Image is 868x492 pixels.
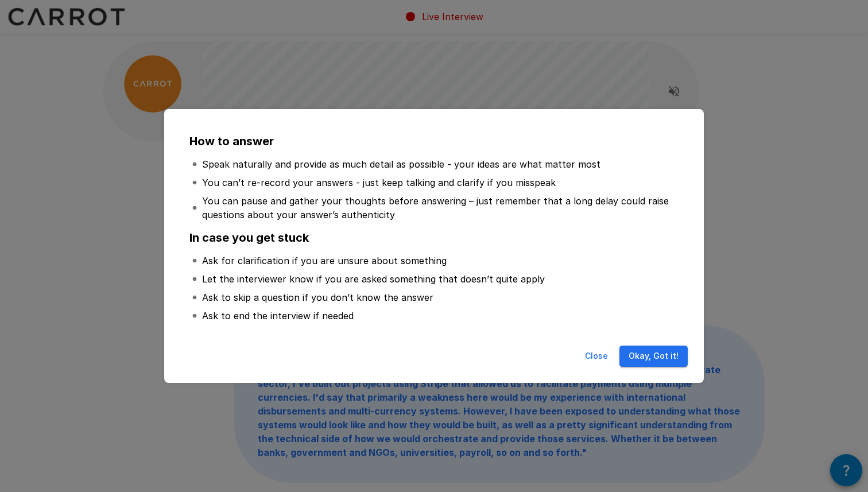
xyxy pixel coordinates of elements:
[619,346,688,367] button: Okay, Got it!
[202,309,354,323] p: Ask to end the interview if needed
[202,194,676,222] p: You can pause and gather your thoughts before answering – just remember that a long delay could r...
[202,157,600,171] p: Speak naturally and provide as much detail as possible - your ideas are what matter most
[189,231,309,245] b: In case you get stuck
[202,176,556,189] p: You can’t re-record your answers - just keep talking and clarify if you misspeak
[202,254,447,268] p: Ask for clarification if you are unsure about something
[578,346,615,367] button: Close
[202,290,433,304] p: Ask to skip a question if you don’t know the answer
[189,134,274,148] b: How to answer
[202,272,545,286] p: Let the interviewer know if you are asked something that doesn’t quite apply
